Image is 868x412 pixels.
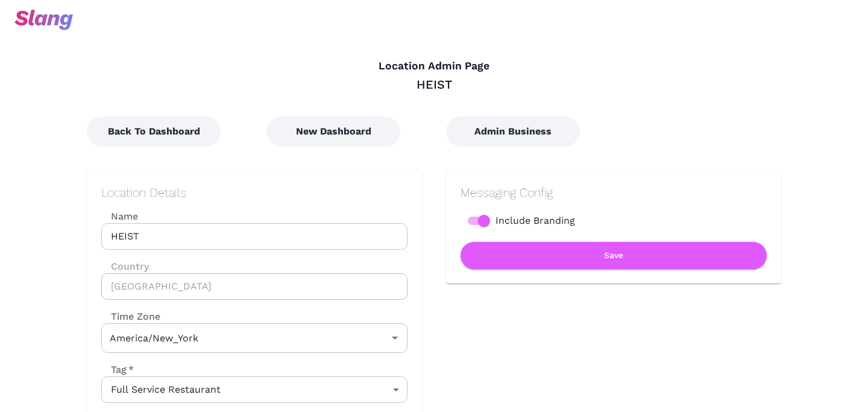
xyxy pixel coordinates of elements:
div: HEIST [87,77,781,92]
button: Back To Dashboard [87,116,221,147]
button: Save [461,242,767,269]
a: Back To Dashboard [87,125,221,137]
button: Open [386,329,403,346]
label: Time Zone [101,309,407,323]
h2: Location Details [101,185,407,200]
label: Tag [101,363,134,376]
a: New Dashboard [266,125,400,137]
h4: Location Admin Page [87,60,781,73]
button: Admin Business [446,116,580,147]
h2: Messaging Config [461,185,767,200]
label: Name [101,209,407,223]
label: Country [101,259,407,273]
button: New Dashboard [266,116,400,147]
span: Include Branding [495,214,575,228]
img: svg+xml;base64,PHN2ZyB3aWR0aD0iOTciIGhlaWdodD0iMzQiIHZpZXdCb3g9IjAgMCA5NyAzNCIgZmlsbD0ibm9uZSIgeG... [14,10,73,30]
a: Admin Business [446,125,580,137]
div: Full Service Restaurant [101,376,407,403]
